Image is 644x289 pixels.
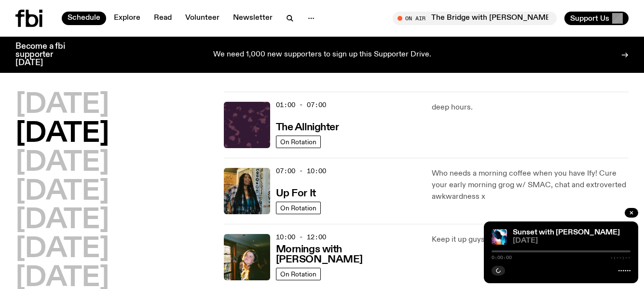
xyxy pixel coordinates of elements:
a: Schedule [62,12,106,25]
span: 01:00 - 07:00 [276,100,326,110]
p: Keep it up guys. Seriously. No notes. [432,234,629,246]
span: -:--:-- [610,255,630,260]
button: [DATE] [15,179,109,206]
img: Freya smiles coyly as she poses for the image. [224,234,270,280]
a: On Rotation [276,268,321,280]
span: On Rotation [280,270,316,277]
span: [DATE] [513,237,630,245]
img: Ify - a Brown Skin girl with black braided twists, looking up to the side with her tongue stickin... [224,168,270,214]
p: We need 1,000 new supporters to sign up this Supporter Drive. [213,51,431,59]
span: 07:00 - 10:00 [276,166,326,176]
a: Up For It [276,187,316,199]
span: 0:00:00 [492,255,512,260]
h3: The Allnighter [276,123,339,133]
a: Sunset with [PERSON_NAME] [513,229,620,236]
p: Who needs a morning coffee when you have Ify! Cure your early morning grog w/ SMAC, chat and extr... [432,168,629,203]
h3: Up For It [276,189,316,199]
a: On Rotation [276,136,321,148]
a: Volunteer [179,12,225,25]
button: [DATE] [15,121,109,148]
button: [DATE] [15,150,109,177]
span: On Rotation [280,204,316,211]
img: Simon Caldwell stands side on, looking downwards. He has headphones on. Behind him is a brightly ... [492,229,507,245]
span: 10:00 - 12:00 [276,233,326,242]
a: Mornings with [PERSON_NAME] [276,243,421,265]
button: Support Us [564,12,629,25]
a: Read [148,12,178,25]
a: Explore [108,12,146,25]
span: Support Us [570,14,609,23]
button: [DATE] [15,236,109,263]
button: [DATE] [15,92,109,119]
h3: Become a fbi supporter [DATE] [15,42,77,67]
button: [DATE] [15,207,109,234]
button: On AirThe Bridge with [PERSON_NAME] [393,12,557,25]
a: The Allnighter [276,121,339,133]
p: deep hours. [432,102,629,113]
span: On Rotation [280,138,316,145]
a: On Rotation [276,202,321,214]
h3: Mornings with [PERSON_NAME] [276,245,421,265]
a: Newsletter [227,12,278,25]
